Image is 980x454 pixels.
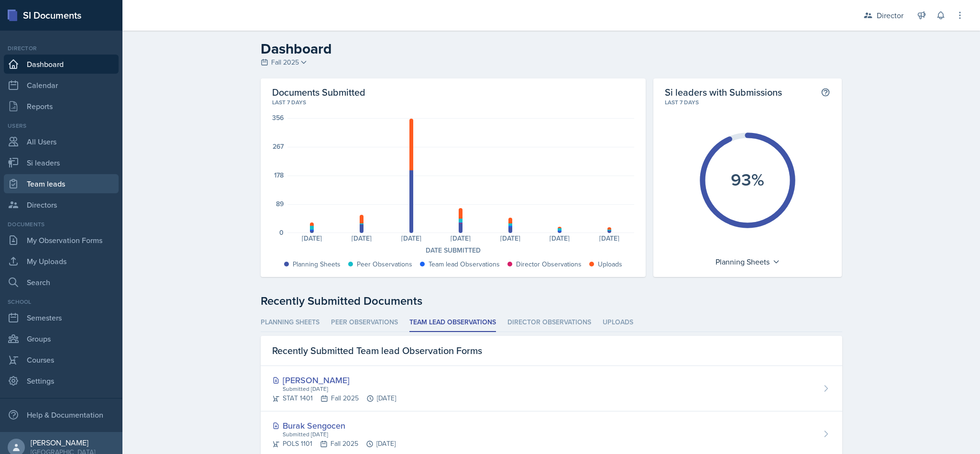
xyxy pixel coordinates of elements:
div: Burak Sengocen [272,419,396,432]
div: 178 [274,172,284,178]
div: Team lead Observations [429,259,500,269]
a: Team leads [4,174,119,193]
div: Director Observations [516,259,582,269]
div: Director [4,44,119,53]
a: Settings [4,371,119,390]
div: [DATE] [337,235,386,242]
div: [DATE] [386,235,436,242]
li: Planning Sheets [261,313,319,332]
text: 93% [731,167,764,192]
div: Date Submitted [272,245,634,255]
div: Planning Sheets [711,254,785,269]
div: Recently Submitted Documents [261,292,842,310]
a: Search [4,273,119,292]
a: Semesters [4,308,119,327]
li: Peer Observations [331,313,398,332]
div: 89 [276,200,284,207]
a: My Observation Forms [4,231,119,250]
div: [DATE] [584,235,634,242]
a: Si leaders [4,153,119,172]
li: Director Observations [507,313,591,332]
li: Uploads [603,313,633,332]
div: 0 [279,229,284,236]
div: Documents [4,220,119,229]
a: [PERSON_NAME] Submitted [DATE] STAT 1401Fall 2025[DATE] [261,366,842,411]
div: Last 7 days [272,98,634,107]
div: 267 [273,143,284,150]
div: STAT 1401 Fall 2025 [DATE] [272,393,396,403]
div: Last 7 days [665,98,831,107]
h2: Documents Submitted [272,86,634,98]
a: Courses [4,350,119,369]
h2: Si leaders with Submissions [665,86,782,98]
div: POLS 1101 Fall 2025 [DATE] [272,439,396,449]
div: [PERSON_NAME] [272,374,396,387]
span: Fall 2025 [271,57,299,67]
div: [PERSON_NAME] [31,438,95,447]
div: [DATE] [287,235,337,242]
a: Directors [4,195,119,214]
div: Recently Submitted Team lead Observation Forms [261,336,842,366]
li: Team lead Observations [409,313,496,332]
a: Reports [4,97,119,116]
div: Planning Sheets [293,259,341,269]
div: School [4,298,119,306]
div: [DATE] [535,235,585,242]
div: Peer Observations [357,259,412,269]
div: Uploads [598,259,622,269]
div: Users [4,122,119,130]
a: All Users [4,132,119,151]
div: 356 [272,114,284,121]
h2: Dashboard [261,40,842,57]
div: Submitted [DATE] [282,430,396,439]
div: Submitted [DATE] [282,385,396,393]
div: [DATE] [485,235,535,242]
a: My Uploads [4,252,119,271]
a: Calendar [4,76,119,95]
div: [DATE] [436,235,485,242]
a: Groups [4,329,119,348]
div: Help & Documentation [4,405,119,424]
a: Dashboard [4,55,119,74]
div: Director [877,10,903,21]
